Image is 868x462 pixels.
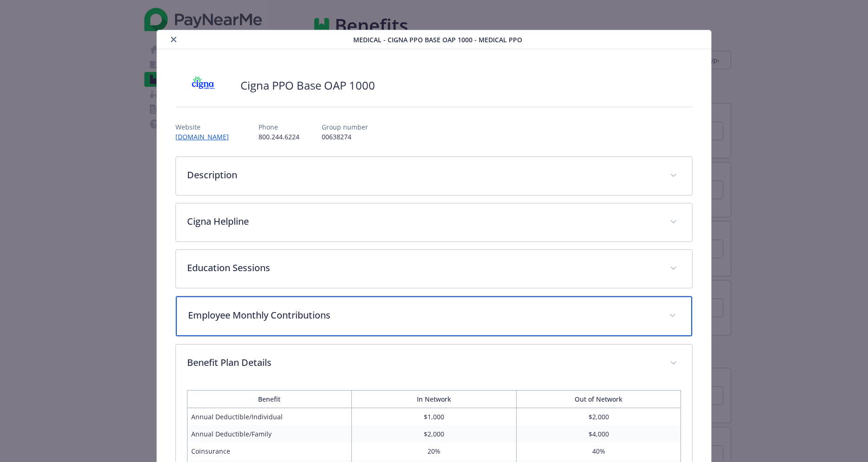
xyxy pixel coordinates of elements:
div: Description [176,157,693,195]
a: [DOMAIN_NAME] [175,132,236,141]
h2: Cigna PPO Base OAP 1000 [240,78,375,93]
p: Phone [259,122,299,132]
td: 40% [516,442,681,460]
button: close [168,34,179,45]
div: Education Sessions [176,250,693,288]
th: In Network [352,390,517,408]
div: Cigna Helpline [176,203,693,241]
td: $2,000 [352,425,517,442]
div: Employee Monthly Contributions [176,296,693,336]
td: $2,000 [516,408,681,426]
p: Website [175,122,236,132]
td: Coinsurance [187,442,352,460]
p: Description [187,168,659,182]
th: Benefit [187,390,352,408]
p: Education Sessions [187,261,659,275]
p: 00638274 [322,132,368,142]
span: Medical - Cigna PPO Base OAP 1000 - Medical PPO [353,35,522,45]
img: CIGNA [175,72,231,99]
p: Group number [322,122,368,132]
p: Benefit Plan Details [187,356,659,370]
p: Cigna Helpline [187,215,659,228]
p: Employee Monthly Contributions [188,308,658,322]
td: 20% [352,442,517,460]
td: Annual Deductible/Individual [187,408,352,426]
div: Benefit Plan Details [176,345,693,383]
th: Out of Network [516,390,681,408]
p: 800.244.6224 [259,132,299,142]
td: Annual Deductible/Family [187,425,352,442]
td: $1,000 [352,408,517,426]
td: $4,000 [516,425,681,442]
